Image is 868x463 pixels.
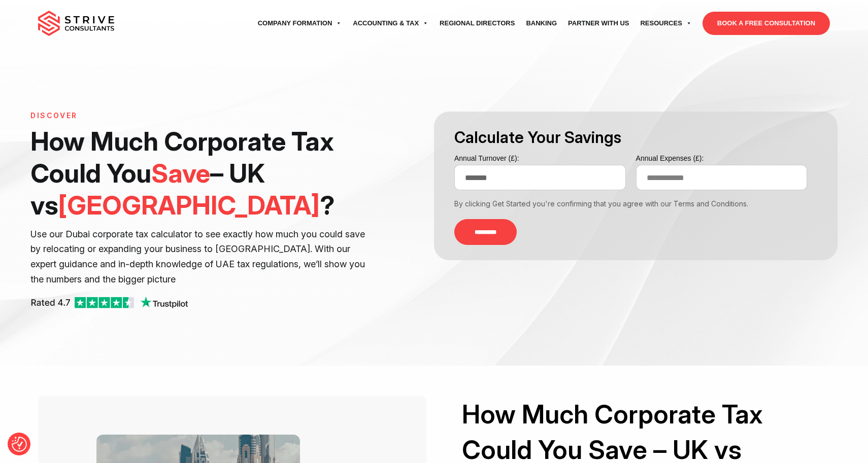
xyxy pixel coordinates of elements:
a: Banking [520,9,562,38]
a: Regional Directors [434,9,520,38]
h6: Discover [30,112,378,120]
img: Revisit consent button [12,437,27,452]
label: Annual Expenses (£): [636,152,808,165]
a: Partner with Us [562,9,635,38]
a: Accounting & Tax [347,9,434,38]
div: By clicking Get Started you're confirming that you agree with our Terms and Conditions. [454,198,817,209]
span: Save [151,158,210,189]
a: Resources [635,9,697,38]
img: main-logo.svg [38,11,114,36]
p: Use our Dubai corporate tax calculator to see exactly how much you could save by relocating or ex... [30,227,378,288]
button: Consent Preferences [12,437,27,452]
h1: How Much Corporate Tax Could You – UK vs ? [30,125,378,222]
label: Annual Turnover (£): [454,152,626,165]
a: BOOK A FREE CONSULTATION [703,12,830,35]
span: [GEOGRAPHIC_DATA] [58,190,320,221]
a: Company Formation [252,9,348,38]
h3: Calculate Your Savings [454,127,817,148]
